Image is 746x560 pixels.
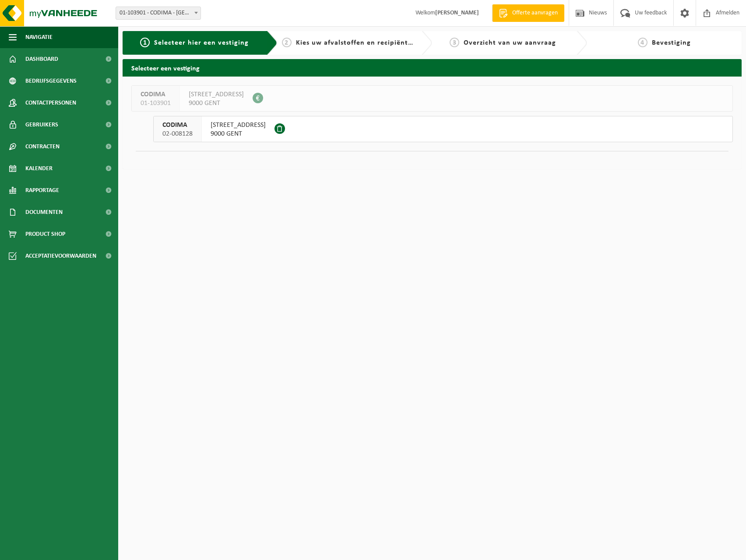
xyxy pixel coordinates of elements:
[154,39,249,46] span: Selecteer hier een vestiging
[638,38,647,47] span: 4
[189,90,244,99] span: [STREET_ADDRESS]
[25,26,53,48] span: Navigatie
[116,7,201,20] span: 01-103901 - CODIMA - GENT
[140,38,150,47] span: 1
[25,179,59,201] span: Rapportage
[162,121,193,129] span: CODIMA
[25,136,60,157] span: Contracten
[211,129,266,138] span: 9000 GENT
[141,99,171,108] span: 01-103901
[282,38,292,47] span: 2
[25,245,96,267] span: Acceptatievoorwaarden
[162,129,193,138] span: 02-008128
[25,114,58,136] span: Gebruikers
[116,7,201,19] span: 01-103901 - CODIMA - GENT
[141,90,171,99] span: CODIMA
[25,70,77,92] span: Bedrijfsgegevens
[25,48,58,70] span: Dashboard
[296,39,416,46] span: Kies uw afvalstoffen en recipiënten
[189,99,244,108] span: 9000 GENT
[123,59,742,76] h2: Selecteer een vestiging
[652,39,691,46] span: Bevestiging
[25,223,65,245] span: Product Shop
[510,9,560,17] span: Offerte aanvragen
[435,10,479,16] strong: [PERSON_NAME]
[25,157,53,179] span: Kalender
[464,39,556,46] span: Overzicht van uw aanvraag
[211,121,266,129] span: [STREET_ADDRESS]
[153,116,733,142] button: CODIMA 02-008128 [STREET_ADDRESS]9000 GENT
[450,38,459,47] span: 3
[25,92,76,114] span: Contactpersonen
[492,4,564,22] a: Offerte aanvragen
[25,201,63,223] span: Documenten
